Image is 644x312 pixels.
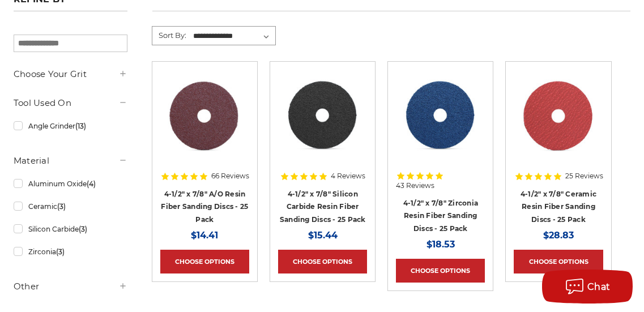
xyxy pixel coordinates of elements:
a: 4-1/2" x 7/8" Zirconia Resin Fiber Sanding Discs - 25 Pack [403,199,479,233]
a: 4-1/2" zirc resin fiber disc [396,70,485,187]
a: Zirconia [14,242,127,262]
a: 4-1/2" x 7/8" Silicon Carbide Resin Fiber Sanding Discs - 25 Pack [280,190,366,224]
a: 4.5 inch resin fiber disc [160,70,249,187]
a: 4.5 Inch Silicon Carbide Resin Fiber Discs [278,70,367,187]
span: $15.44 [308,230,338,241]
img: 4-1/2" zirc resin fiber disc [396,72,485,160]
span: 43 Reviews [396,182,434,189]
span: Chat [587,281,611,292]
h5: Material [14,154,127,168]
a: Choose Options [514,250,603,273]
a: Ceramic [14,196,127,216]
a: Choose Options [278,250,367,273]
button: Chat [542,270,633,304]
a: Choose Options [396,259,485,283]
h5: Other [14,280,127,293]
span: (13) [75,122,86,130]
span: (3) [79,225,87,233]
label: Sort By: [152,27,186,44]
span: $18.53 [427,239,455,250]
select: Sort By: [191,28,276,45]
a: 4-1/2" x 7/8" Ceramic Resin Fiber Sanding Discs - 25 Pack [521,190,596,224]
span: (3) [57,202,66,211]
span: $28.83 [543,230,574,241]
a: Choose Options [160,250,249,273]
img: 4.5 inch resin fiber disc [160,72,249,160]
a: Silicon Carbide [14,219,127,239]
img: 4-1/2" ceramic resin fiber disc [514,72,603,160]
h5: Choose Your Grit [14,67,127,81]
span: (3) [56,247,65,256]
img: 4.5 Inch Silicon Carbide Resin Fiber Discs [278,72,367,160]
span: $14.41 [191,230,218,241]
h5: Tool Used On [14,96,127,110]
a: 4-1/2" x 7/8" A/O Resin Fiber Sanding Discs - 25 Pack [161,190,248,224]
a: Aluminum Oxide [14,174,127,194]
a: Angle Grinder [14,116,127,136]
a: 4-1/2" ceramic resin fiber disc [514,70,603,187]
span: (4) [87,179,96,188]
